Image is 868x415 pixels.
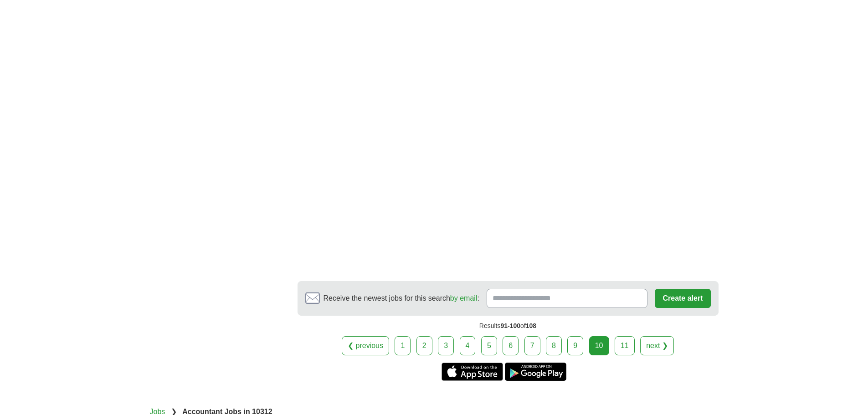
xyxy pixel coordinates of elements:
a: Get the iPhone app [442,363,503,381]
a: 1 [395,336,411,355]
span: 91-100 [501,322,521,329]
a: 9 [567,336,583,355]
a: 3 [438,336,454,355]
a: 5 [481,336,497,355]
button: Create alert [655,289,710,308]
a: 6 [503,336,519,355]
a: 11 [615,336,635,355]
div: 10 [589,336,609,355]
a: 2 [416,336,432,355]
div: Results of [298,316,719,336]
a: ❮ previous [342,336,389,355]
span: 108 [526,322,536,329]
span: Receive the newest jobs for this search : [324,293,479,304]
a: 8 [546,336,562,355]
a: next ❯ [640,336,674,355]
a: by email [450,294,478,302]
a: 4 [460,336,476,355]
a: Get the Android app [505,363,566,381]
a: 7 [524,336,540,355]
